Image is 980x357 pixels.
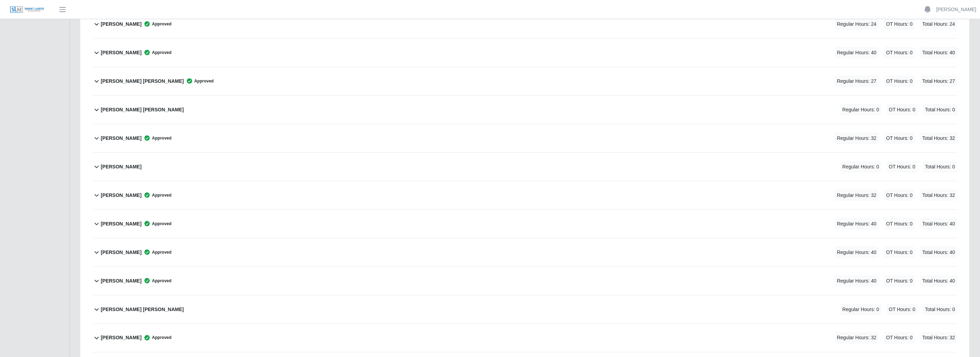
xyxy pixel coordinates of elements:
span: OT Hours: 0 [887,304,918,315]
span: Total Hours: 0 [923,304,957,315]
b: [PERSON_NAME] [101,21,142,28]
button: [PERSON_NAME] Approved Regular Hours: 40 OT Hours: 0 Total Hours: 40 [93,238,957,267]
span: Regular Hours: 0 [841,161,882,173]
span: Approved [142,277,171,284]
span: Regular Hours: 40 [835,218,879,230]
span: OT Hours: 0 [884,218,915,230]
span: Total Hours: 32 [921,133,957,144]
span: Approved [142,135,171,142]
span: OT Hours: 0 [884,247,915,258]
span: Approved [142,21,171,27]
button: [PERSON_NAME] Approved Regular Hours: 24 OT Hours: 0 Total Hours: 24 [93,10,957,38]
span: Total Hours: 32 [921,190,957,201]
span: OT Hours: 0 [884,47,915,58]
button: [PERSON_NAME] Approved Regular Hours: 32 OT Hours: 0 Total Hours: 32 [93,324,957,352]
span: Regular Hours: 32 [835,133,879,144]
span: Regular Hours: 27 [835,76,879,87]
span: OT Hours: 0 [884,332,915,344]
b: [PERSON_NAME] [PERSON_NAME] [101,106,184,113]
span: Regular Hours: 32 [835,190,879,201]
b: [PERSON_NAME] [101,163,142,170]
span: OT Hours: 0 [887,161,918,173]
span: Approved [142,334,171,341]
span: Regular Hours: 0 [841,104,882,116]
span: Regular Hours: 32 [835,332,879,344]
b: [PERSON_NAME] [101,192,142,199]
span: Total Hours: 40 [921,247,957,258]
button: [PERSON_NAME] Approved Regular Hours: 40 OT Hours: 0 Total Hours: 40 [93,210,957,238]
button: [PERSON_NAME] Approved Regular Hours: 32 OT Hours: 0 Total Hours: 32 [93,181,957,209]
span: Total Hours: 0 [923,161,957,173]
span: Total Hours: 27 [921,76,957,87]
span: Regular Hours: 24 [835,18,879,30]
b: [PERSON_NAME] [PERSON_NAME] [101,306,184,313]
span: Approved [142,49,171,56]
span: OT Hours: 0 [884,76,915,87]
span: OT Hours: 0 [884,133,915,144]
span: Total Hours: 24 [921,18,957,30]
span: Regular Hours: 0 [841,304,882,315]
b: [PERSON_NAME] [101,334,142,342]
span: OT Hours: 0 [884,275,915,287]
span: OT Hours: 0 [884,190,915,201]
button: [PERSON_NAME] Approved Regular Hours: 40 OT Hours: 0 Total Hours: 40 [93,39,957,67]
span: Total Hours: 40 [921,275,957,287]
b: [PERSON_NAME] [PERSON_NAME] [101,78,184,85]
button: [PERSON_NAME] Approved Regular Hours: 32 OT Hours: 0 Total Hours: 32 [93,124,957,152]
b: [PERSON_NAME] [101,220,142,228]
b: [PERSON_NAME] [101,249,142,256]
b: [PERSON_NAME] [101,49,142,56]
button: [PERSON_NAME] Approved Regular Hours: 40 OT Hours: 0 Total Hours: 40 [93,267,957,295]
span: OT Hours: 0 [887,104,918,116]
span: Regular Hours: 40 [835,247,879,258]
span: Approved [142,192,171,199]
img: SLM Logo [10,6,45,14]
span: Regular Hours: 40 [835,275,879,287]
span: Total Hours: 32 [921,332,957,344]
span: Approved [184,78,214,85]
span: Total Hours: 0 [923,104,957,116]
span: Total Hours: 40 [921,47,957,58]
span: Approved [142,220,171,227]
button: [PERSON_NAME] [PERSON_NAME] Regular Hours: 0 OT Hours: 0 Total Hours: 0 [93,96,957,124]
button: [PERSON_NAME] [PERSON_NAME] Approved Regular Hours: 27 OT Hours: 0 Total Hours: 27 [93,67,957,95]
span: Approved [142,249,171,256]
button: [PERSON_NAME] [PERSON_NAME] Regular Hours: 0 OT Hours: 0 Total Hours: 0 [93,295,957,324]
span: Total Hours: 40 [921,218,957,230]
a: [PERSON_NAME] [937,6,977,13]
button: [PERSON_NAME] Regular Hours: 0 OT Hours: 0 Total Hours: 0 [93,153,957,181]
span: Regular Hours: 40 [835,47,879,58]
b: [PERSON_NAME] [101,135,142,142]
span: OT Hours: 0 [884,18,915,30]
b: [PERSON_NAME] [101,277,142,285]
